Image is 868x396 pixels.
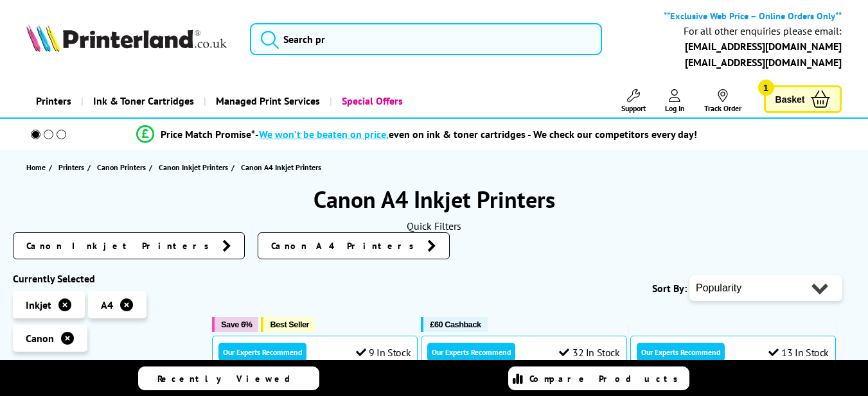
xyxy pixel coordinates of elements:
div: Quick Filters [13,220,855,232]
span: Canon Inkjet Printers [26,239,216,252]
div: 13 In Stock [768,346,829,359]
div: Our Experts Recommend [427,343,515,361]
a: Track Order [704,89,741,113]
span: Inkjet [26,298,51,311]
span: We won’t be beaten on price, [259,128,389,141]
span: Recently Viewed [157,373,303,384]
a: Printerland Logo [26,24,235,55]
a: Printers [26,85,81,117]
span: Canon A4 Printers [271,239,421,252]
span: 1 [758,80,774,96]
span: Canon A4 Inkjet Printers [241,162,321,172]
span: Canon Printers [97,160,146,174]
div: Currently Selected [13,272,199,285]
div: Our Experts Recommend [218,343,306,361]
b: **Exclusive Web Price – Online Orders Only** [664,10,842,22]
span: Compare Products [529,373,685,384]
span: Canon [26,332,54,345]
div: - even on ink & toner cartridges - We check our competitors every day! [255,128,697,141]
span: A4 [101,298,113,311]
a: Home [26,160,49,174]
span: Price Match Promise* [161,128,255,141]
a: Recently Viewed [138,366,319,390]
a: Printers [58,160,87,174]
a: Log In [665,89,685,113]
a: Canon A4 Printers [258,232,450,259]
span: Basket [775,90,805,108]
img: Printerland Logo [26,24,227,52]
a: Compare Products [508,366,689,390]
li: modal_Promise [6,123,828,146]
a: Canon Printers [97,160,149,174]
div: 9 In Stock [356,346,411,359]
a: Special Offers [330,85,412,117]
span: Support [621,103,646,113]
input: Search pr [250,23,602,55]
div: 32 In Stock [559,346,619,359]
a: Support [621,89,646,113]
button: Best Seller [261,317,315,332]
a: Ink & Toner Cartridges [81,85,204,117]
span: Printers [58,160,84,174]
div: For all other enquiries please email: [684,25,842,37]
span: Sort By: [652,282,687,295]
button: £60 Cashback [421,317,487,332]
button: Save 6% [212,317,258,332]
span: Ink & Toner Cartridges [93,85,194,117]
span: Save 6% [221,320,252,329]
a: Canon Inkjet Printers [13,232,245,259]
span: Log In [665,103,685,113]
a: Managed Print Services [204,85,330,117]
a: [EMAIL_ADDRESS][DOMAIN_NAME] [685,56,842,69]
a: Basket 1 [764,85,842,113]
span: Best Seller [270,320,309,329]
a: Canon Inkjet Printers [159,160,231,174]
div: Our Experts Recommend [637,343,725,361]
h1: Canon A4 Inkjet Printers [13,184,855,214]
span: £60 Cashback [430,320,481,329]
span: Canon Inkjet Printers [159,160,228,174]
a: [EMAIL_ADDRESS][DOMAIN_NAME] [685,40,842,53]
